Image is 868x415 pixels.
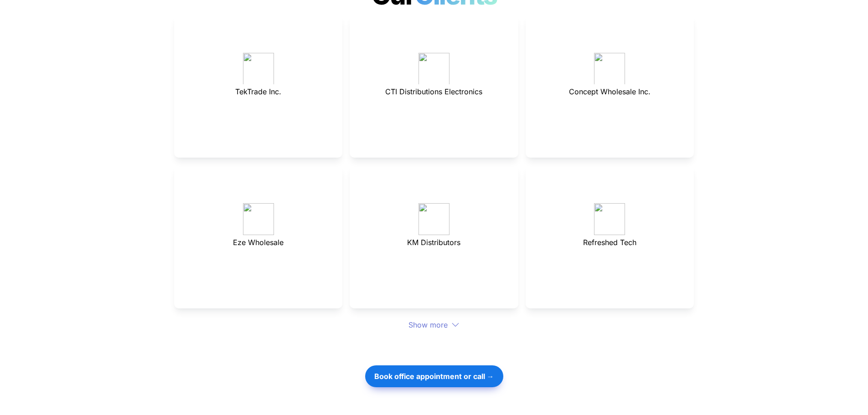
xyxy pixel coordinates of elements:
a: Book office appointment or call → [365,361,503,392]
div: Show more [174,319,694,330]
button: Book office appointment or call → [365,365,503,387]
span: TekTrade Inc. [235,87,281,96]
strong: Book office appointment or call → [374,372,494,381]
span: Refreshed Tech [583,238,636,247]
span: Eze Wholesale [233,238,284,247]
span: KM Distributors [407,238,460,247]
span: Concept Wholesale Inc. [569,87,651,96]
span: CTI Distributions Electronics [385,87,482,96]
